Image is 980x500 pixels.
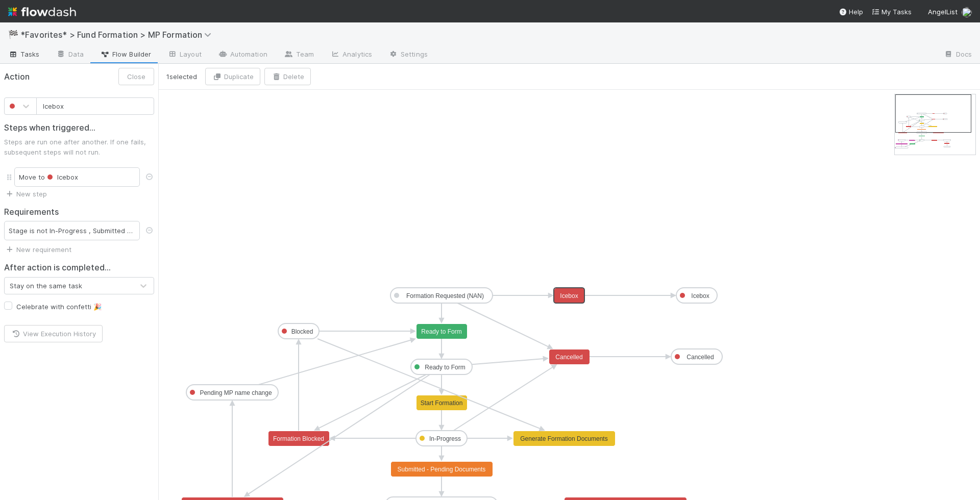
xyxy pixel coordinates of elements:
a: Layout [159,47,210,63]
div: Stage is not In-Progress , Submitted - Pending Documents , Complete [4,221,140,240]
label: Celebrate with confetti 🎉 [16,301,102,313]
div: Help [839,7,863,17]
text: Icebox [560,292,578,299]
button: Duplicate [205,68,260,85]
h2: Steps when triggered... [4,123,154,133]
span: 1 selected [166,71,197,82]
span: 🏁 [8,30,18,39]
img: avatar_892eb56c-5b5a-46db-bf0b-2a9023d0e8f8.png [962,7,972,17]
button: View Execution History [4,325,103,342]
text: Blocked [291,328,313,335]
span: Action [4,70,30,83]
a: Data [48,47,92,63]
button: Delete [264,68,311,85]
text: Submitted - Pending Documents [398,466,486,473]
text: Start Formation [421,399,463,407]
a: My Tasks [871,7,912,17]
a: Team [276,47,322,63]
span: *Favorites* > Fund Formation > MP Formation [20,30,216,40]
a: Analytics [322,47,380,63]
span: Flow Builder [100,49,151,59]
h2: After action is completed... [4,263,111,272]
text: Formation Requested (NAN) [406,292,484,299]
text: Cancelled [555,354,582,361]
text: Icebox [691,292,709,299]
a: Docs [936,47,980,63]
h2: Requirements [4,207,154,217]
span: AngelList [928,8,958,16]
a: Settings [380,47,436,63]
text: Pending MP name change [200,389,272,396]
text: Formation Blocked [273,435,324,442]
a: New requirement [4,245,71,254]
text: Cancelled [687,354,714,361]
text: Ready to Form [425,364,465,371]
a: Flow Builder [92,47,159,63]
a: Automation [210,47,276,63]
div: Move to [14,167,140,187]
text: Generate Formation Documents [520,435,607,442]
div: Stay on the same task [10,281,82,291]
span: Tasks [8,49,40,59]
p: Steps are run one after another. If one fails, subsequent steps will not run. [4,137,154,157]
img: logo-inverted-e16ddd16eac7371096b0.svg [8,3,76,20]
span: My Tasks [871,8,912,16]
a: New step [4,190,47,198]
span: Icebox [45,173,78,181]
button: Close [118,68,154,85]
text: Ready to Form [421,328,461,335]
text: In-Progress [429,435,461,442]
